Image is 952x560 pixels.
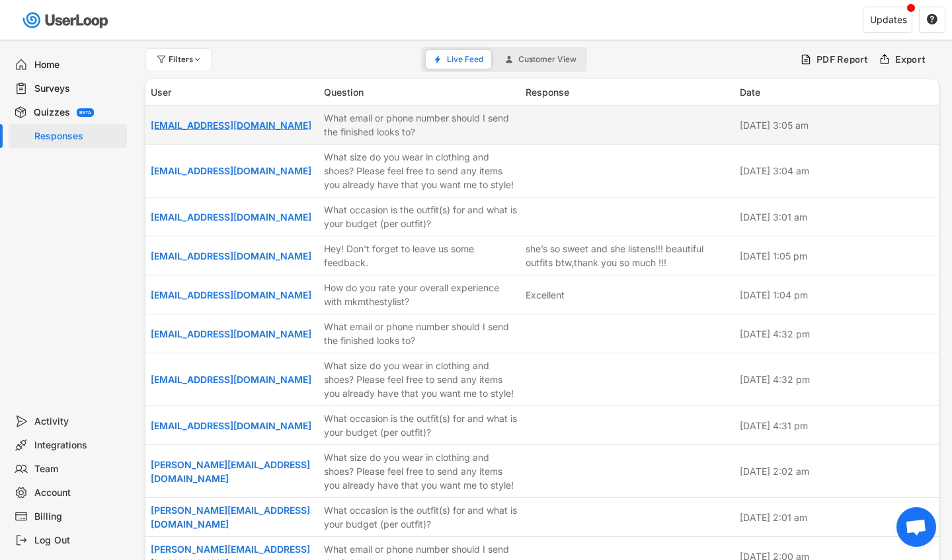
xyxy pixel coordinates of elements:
div: [DATE] 4:32 pm [740,372,933,386]
div: User [151,85,316,99]
div: Response [526,85,733,99]
div: [DATE] 1:04 pm [740,288,933,302]
span: Live Feed [447,55,483,63]
div: [DATE] 3:05 am [740,118,933,132]
div: Export [895,53,926,65]
div: Question [324,85,518,99]
text:  [927,13,937,25]
div: What occasion is the outfit(s) for and what is your budget (per outfit)? [324,411,518,439]
div: How do you rate your overall experience with mkmthestylist? [324,281,518,308]
div: [DATE] 4:32 pm [740,327,933,341]
a: [PERSON_NAME][EMAIL_ADDRESS][DOMAIN_NAME] [151,505,310,530]
span: Customer View [518,55,576,63]
div: Excellent [526,288,565,302]
div: Date [740,85,933,99]
div: What size do you wear in clothing and shoes? Please feel free to send any items you already have ... [324,150,518,192]
a: [EMAIL_ADDRESS][DOMAIN_NAME] [151,374,311,385]
a: [EMAIL_ADDRESS][DOMAIN_NAME] [151,165,311,176]
div: BETA [79,110,91,115]
a: [PERSON_NAME][EMAIL_ADDRESS][DOMAIN_NAME] [151,459,310,484]
div: What occasion is the outfit(s) for and what is your budget (per outfit)? [324,503,518,531]
div: she’s so sweet and she listens!!! beautiful outfits btw,thank you so much !!! [526,242,733,269]
div: [DATE] 2:02 am [740,464,933,478]
div: Account [34,487,122,499]
div: Open chat [896,507,936,547]
div: [DATE] 4:31 pm [740,419,933,433]
div: [DATE] 1:05 pm [740,249,933,263]
div: What email or phone number should I send the finished looks to? [324,111,518,139]
div: Activity [34,415,122,428]
a: [EMAIL_ADDRESS][DOMAIN_NAME] [151,328,311,339]
button:  [926,14,938,26]
a: [EMAIL_ADDRESS][DOMAIN_NAME] [151,211,311,223]
button: Live Feed [426,50,491,69]
img: userloop-logo-01.svg [20,7,113,34]
div: Quizzes [34,106,70,119]
div: [DATE] 3:01 am [740,210,933,224]
div: What occasion is the outfit(s) for and what is your budget (per outfit)? [324,203,518,230]
a: [EMAIL_ADDRESS][DOMAIN_NAME] [151,250,311,262]
a: [EMAIL_ADDRESS][DOMAIN_NAME] [151,420,311,431]
div: What size do you wear in clothing and shoes? Please feel free to send any items you already have ... [324,450,518,492]
div: [DATE] 2:01 am [740,510,933,524]
div: Billing [34,510,122,523]
div: PDF Report [816,53,869,65]
div: Integrations [34,439,122,452]
div: Filters [169,55,203,63]
div: Hey! Don't forget to leave us some feedback. [324,242,518,269]
div: What size do you wear in clothing and shoes? Please feel free to send any items you already have ... [324,359,518,400]
a: [EMAIL_ADDRESS][DOMAIN_NAME] [151,289,311,300]
button: Customer View [497,50,584,69]
div: Team [34,463,122,475]
div: Surveys [34,83,122,95]
div: [DATE] 3:04 am [740,164,933,178]
a: [EMAIL_ADDRESS][DOMAIN_NAME] [151,120,311,131]
div: Home [34,59,122,71]
div: What email or phone number should I send the finished looks to? [324,320,518,347]
div: Responses [34,130,122,143]
div: Updates [870,15,907,24]
div: Log Out [34,534,122,547]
